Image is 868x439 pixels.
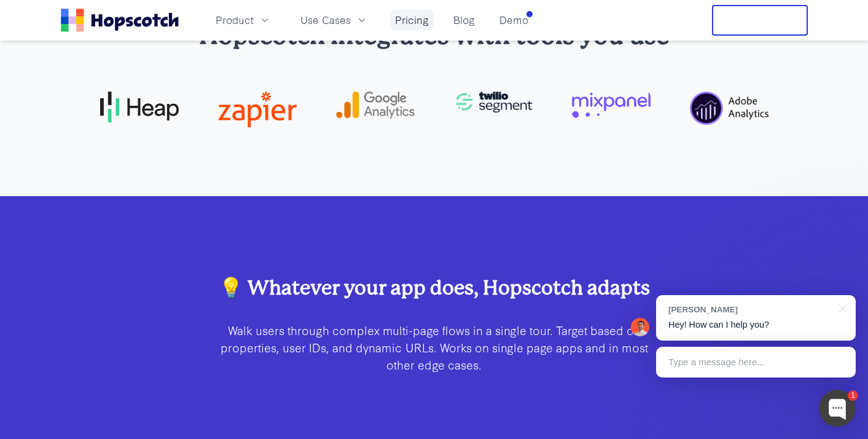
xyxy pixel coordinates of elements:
[208,10,278,30] button: Product
[300,12,351,28] span: Use Cases
[218,92,297,128] img: Zapier logo.svg
[390,10,434,30] a: Pricing
[656,347,856,378] div: Type a message here...
[216,12,254,28] span: Product
[293,10,375,30] button: Use Cases
[631,318,649,336] img: Mark Spera
[690,92,768,125] img: adobe-analytics-logo-86407C40A9-seeklogo.com
[848,390,858,401] div: 1
[712,5,808,36] button: Free Trial
[668,304,831,315] div: [PERSON_NAME]
[572,92,651,118] img: Mixpanel full logo – purple
[668,318,843,331] p: Hey! How can I help you?
[218,322,651,373] p: Walk users through complex multi-page flows in a single tour. Target based on properties, user ID...
[448,10,480,30] a: Blog
[495,10,533,30] a: Demo
[336,92,415,119] img: Logo Google Analytics.svg
[454,92,533,113] img: Twilio-Logo-Product-Segment-RGB
[61,9,179,32] a: Home
[100,92,179,122] img: heap-logo
[218,275,651,302] h3: 💡 Whatever your app does, Hopscotch adapts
